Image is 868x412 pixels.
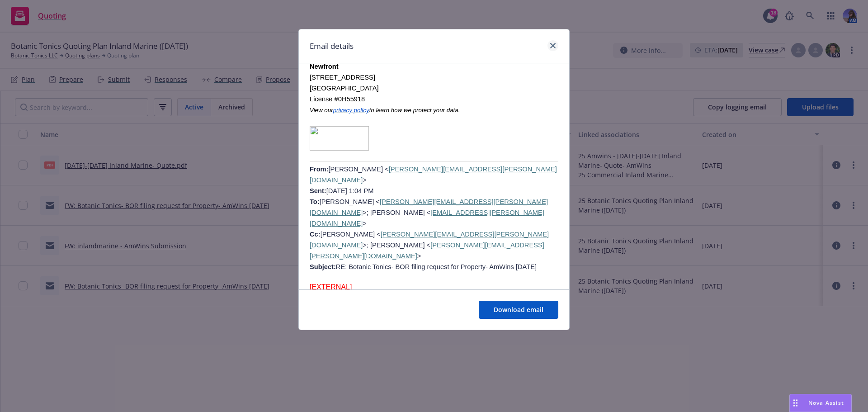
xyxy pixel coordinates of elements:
span: View our [310,107,333,114]
span: From: [310,166,329,173]
a: [PERSON_NAME][EMAIL_ADDRESS][PERSON_NAME][DOMAIN_NAME] [310,231,549,249]
b: Cc: [310,231,321,238]
a: [PERSON_NAME][EMAIL_ADDRESS][PERSON_NAME][DOMAIN_NAME] [310,166,557,184]
button: Download email [479,301,558,319]
span: Download email [494,305,543,314]
span: [GEOGRAPHIC_DATA] [310,85,379,92]
img: image002.png@01DB65BC.AE6BD0C0 [310,126,369,151]
b: To: [310,198,320,205]
span: to learn how we protect your data. [369,107,460,114]
button: Nova Assist [789,394,852,412]
a: privacy policy [333,106,369,114]
span: Nova Assist [808,399,844,407]
span: License #0H55918 [310,95,365,103]
span: [STREET_ADDRESS] [310,74,375,81]
h1: Email details [310,40,354,52]
a: [PERSON_NAME][EMAIL_ADDRESS][PERSON_NAME][DOMAIN_NAME] [310,198,548,216]
div: Drag to move [790,394,801,412]
a: close [547,40,558,51]
span: Newfront [310,63,339,70]
b: Subject: [310,263,336,270]
span: [EXTERNAL] [310,283,352,291]
b: Sent: [310,187,326,194]
span: [PERSON_NAME] < > [DATE] 1:04 PM [PERSON_NAME] < >; [PERSON_NAME] < > [PERSON_NAME] < >; [PERSON_... [310,166,557,270]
